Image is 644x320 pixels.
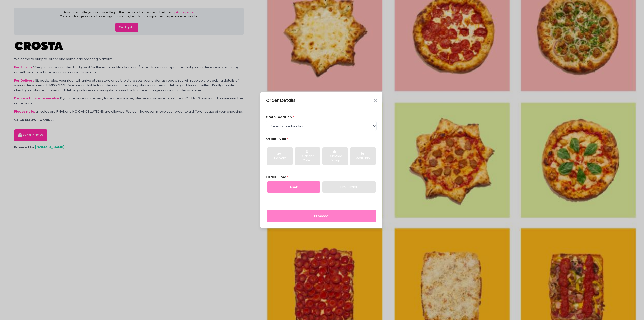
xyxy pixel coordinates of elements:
[353,156,372,161] div: Meal Plan
[266,136,286,141] span: Order Type
[374,99,377,102] button: Close
[266,97,296,104] div: Order Details
[270,156,289,161] div: Delivery
[295,147,320,165] button: Click and Collect
[298,154,317,163] div: Click and Collect
[326,154,345,163] div: Curbside Pickup
[350,147,376,165] button: Meal Plan
[267,147,293,165] button: Delivery
[322,147,348,165] button: Curbside Pickup
[266,115,292,119] span: store location
[266,175,286,180] span: Order Time
[267,210,376,222] button: Proceed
